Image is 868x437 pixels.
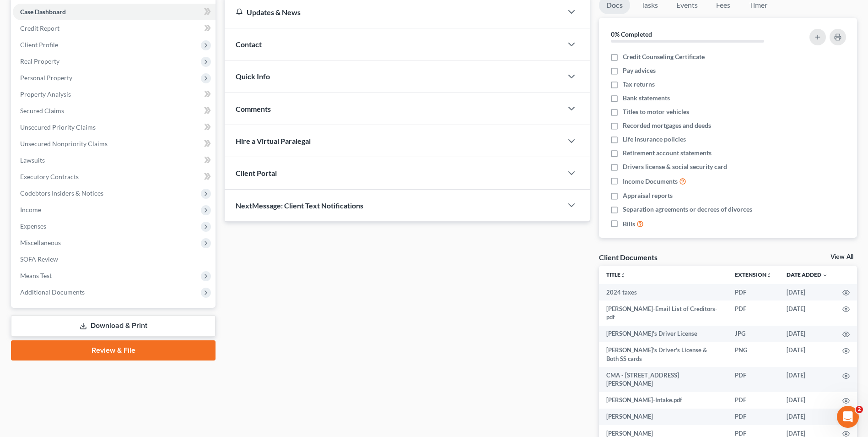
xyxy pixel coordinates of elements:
[20,288,85,296] span: Additional Documents
[728,326,779,342] td: JPG
[13,136,216,152] a: Unsecured Nonpriority Claims
[13,103,216,119] a: Secured Claims
[623,66,656,75] span: Pay advices
[20,156,45,164] span: Lawsuits
[20,140,108,147] span: Unsecured Nonpriority Claims
[20,123,96,131] span: Unsecured Priority Claims
[787,271,828,278] a: Date Added expand_more
[20,41,58,49] span: Client Profile
[13,152,216,169] a: Lawsuits
[779,342,835,367] td: [DATE]
[20,57,59,65] span: Real Property
[779,326,835,342] td: [DATE]
[599,284,728,300] td: 2024 taxes
[236,169,277,177] span: Client Portal
[735,271,772,278] a: Extensionunfold_more
[236,40,262,49] span: Contact
[623,205,752,214] span: Separation agreements or decrees of divorces
[779,300,835,326] td: [DATE]
[11,315,216,337] a: Download & Print
[13,169,216,185] a: Executory Contracts
[766,273,772,278] i: unfold_more
[623,191,673,200] span: Appraisal reports
[623,80,655,89] span: Tax returns
[830,254,853,260] a: View All
[20,173,79,180] span: Executory Contracts
[20,272,52,279] span: Means Test
[236,201,363,210] span: NextMessage: Client Text Notifications
[20,90,71,98] span: Property Analysis
[20,107,64,115] span: Secured Claims
[13,4,216,20] a: Case Dashboard
[728,284,779,300] td: PDF
[611,30,652,38] strong: 0% Completed
[599,367,728,392] td: CMA - [STREET_ADDRESS][PERSON_NAME]
[623,93,670,103] span: Bank statements
[779,367,835,392] td: [DATE]
[606,271,626,278] a: Titleunfold_more
[620,273,626,278] i: unfold_more
[728,392,779,409] td: PDF
[728,409,779,425] td: PDF
[236,72,270,81] span: Quick Info
[13,86,216,103] a: Property Analysis
[20,239,61,246] span: Miscellaneous
[20,189,103,197] span: Codebtors Insiders & Notices
[11,340,216,361] a: Review & File
[236,137,311,145] span: Hire a Virtual Paralegal
[728,367,779,392] td: PDF
[599,392,728,409] td: [PERSON_NAME]-Intake.pdf
[728,300,779,326] td: PDF
[623,121,711,130] span: Recorded mortgages and deeds
[837,406,859,428] iframe: Intercom live chat
[779,392,835,409] td: [DATE]
[236,104,271,113] span: Comments
[728,342,779,367] td: PNG
[623,162,727,171] span: Drivers license & social security card
[623,135,686,144] span: Life insurance policies
[13,251,216,268] a: SOFA Review
[623,177,678,186] span: Income Documents
[599,326,728,342] td: [PERSON_NAME]'s Driver License
[20,255,58,263] span: SOFA Review
[20,8,66,16] span: Case Dashboard
[20,74,72,82] span: Personal Property
[779,284,835,300] td: [DATE]
[856,406,863,413] span: 2
[822,273,828,278] i: expand_more
[599,342,728,367] td: [PERSON_NAME]'s Driver's License & Both SS cards
[20,24,59,32] span: Credit Report
[623,148,712,158] span: Retirement account statements
[623,52,705,61] span: Credit Counseling Certificate
[623,107,689,116] span: Titles to motor vehicles
[599,409,728,425] td: [PERSON_NAME]
[599,300,728,326] td: [PERSON_NAME]-Email List of Creditors-pdf
[13,119,216,136] a: Unsecured Priority Claims
[623,219,635,229] span: Bills
[779,409,835,425] td: [DATE]
[599,252,658,262] div: Client Documents
[20,222,46,230] span: Expenses
[20,206,41,213] span: Income
[236,7,551,17] div: Updates & News
[13,20,216,37] a: Credit Report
